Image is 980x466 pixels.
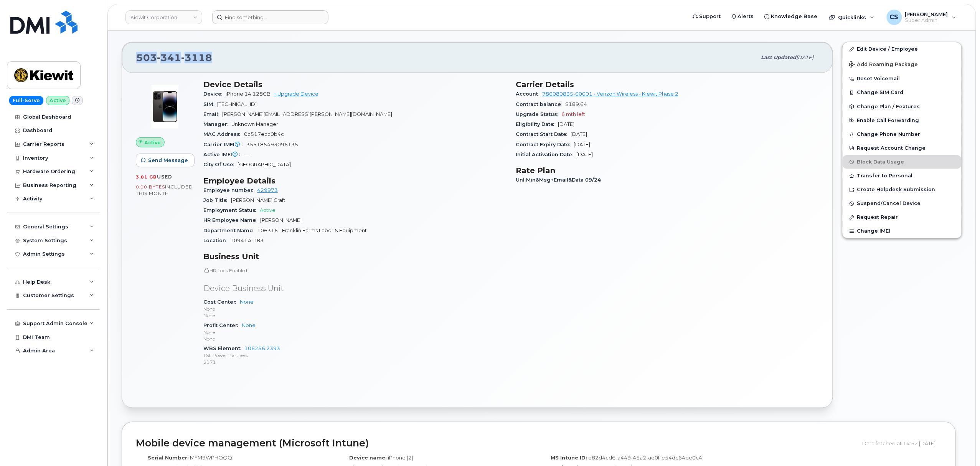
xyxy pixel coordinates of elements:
span: Quicklinks [838,14,866,20]
iframe: Messenger Launcher [947,433,974,460]
button: Request Repair [843,210,962,224]
span: Initial Activation Date [516,152,576,157]
span: Active IMEI [203,152,244,157]
span: [GEOGRAPHIC_DATA] [238,162,291,167]
span: used [157,174,172,180]
div: Quicklinks [824,10,880,25]
span: [PERSON_NAME] [260,217,302,223]
span: Active [145,139,161,146]
span: 0c517ecc0b4c [244,131,284,137]
button: Change Phone Number [843,127,962,141]
span: Eligibility Date [516,121,558,127]
span: Contract balance [516,101,565,107]
a: None [240,299,254,305]
div: Chris Smith [881,10,962,25]
a: Knowledge Base [759,9,823,24]
span: 3118 [181,52,212,63]
span: Employment Status [203,207,260,213]
a: + Upgrade Device [274,91,318,97]
span: Location [203,238,230,243]
a: 786080835-00001 - Verizon Wireless - Kiewit Phase 2 [542,91,678,97]
span: 3.81 GB [136,174,157,180]
span: Active [260,207,276,213]
span: [DATE] [574,142,590,147]
button: Transfer to Personal [843,169,962,183]
span: Suspend/Cancel Device [857,201,921,207]
span: iPhone (2) [388,454,413,461]
span: Profit Center [203,322,242,328]
span: $189.64 [565,101,587,107]
span: Department Name [203,228,257,233]
span: Unknown Manager [231,121,278,127]
span: Email [203,111,222,117]
span: Last updated [761,55,797,60]
span: [DATE] [576,152,593,157]
span: [TECHNICAL_ID] [217,101,257,107]
span: Send Message [148,157,188,164]
span: [PERSON_NAME][EMAIL_ADDRESS][PERSON_NAME][DOMAIN_NAME] [222,111,392,117]
span: 106316 - Franklin Farms Labor & Equipment [257,228,367,233]
button: Enable Call Forwarding [843,114,962,127]
a: 106256.2393 [244,345,280,351]
label: MS Intune ID: [551,454,587,461]
span: Enable Call Forwarding [857,117,919,123]
label: Serial Number: [148,454,189,461]
span: 503 [136,52,212,63]
span: MFM9WPHQQQ [190,454,232,461]
button: Send Message [136,154,195,167]
span: Upgrade Status [516,111,561,117]
span: Cost Center [203,299,240,305]
label: Device name: [349,454,387,461]
span: City Of Use [203,162,238,167]
p: None [203,329,506,335]
span: 341 [157,52,181,63]
button: Change Plan / Features [843,100,962,114]
a: Support [687,9,726,24]
span: 355185493096135 [246,142,298,147]
span: Contract Start Date [516,131,571,137]
p: TSL Power Partners [203,352,506,359]
h3: Business Unit [203,252,506,261]
button: Reset Voicemail [843,72,962,86]
span: iPhone 14 128GB [226,91,271,97]
span: 0.00 Bytes [136,184,165,190]
p: None [203,306,506,312]
span: Super Admin [905,17,948,23]
span: Job Title [203,197,231,203]
h3: Device Details [203,80,506,89]
span: d82d4cd6-a449-45a2-ae0f-e54dc64ee0c4 [588,454,702,461]
p: None [203,335,506,342]
span: 6 mth left [561,111,585,117]
span: [PERSON_NAME] Craft [231,197,285,203]
h3: Carrier Details [516,80,819,89]
span: Support [699,13,721,20]
button: Add Roaming Package [843,56,962,72]
a: Edit Device / Employee [843,42,962,56]
span: Account [516,91,542,97]
span: Employee number [203,187,257,193]
p: Device Business Unit [203,283,506,294]
p: 2171 [203,359,506,365]
a: None [242,322,256,328]
h3: Rate Plan [516,166,819,175]
span: SIM [203,101,217,107]
p: HR Lock Enabled [203,267,506,274]
h2: Mobile device management (Microsoft Intune) [136,438,857,449]
span: WBS Element [203,345,244,351]
span: [DATE] [558,121,574,127]
img: image20231002-3703462-njx0qo.jpeg [142,84,188,130]
a: Create Helpdesk Submission [843,183,962,197]
a: Kiewit Corporation [125,10,202,24]
span: Add Roaming Package [849,61,918,69]
input: Find something... [212,10,328,24]
span: MAC Address [203,131,244,137]
span: Alerts [738,13,754,20]
button: Suspend/Cancel Device [843,197,962,210]
button: Change SIM Card [843,86,962,99]
div: Data fetched at 14:52 [DATE] [863,436,942,451]
span: [PERSON_NAME] [905,11,948,17]
p: None [203,312,506,319]
span: CS [890,13,899,22]
span: Contract Expiry Date [516,142,574,147]
span: HR Employee Name [203,217,260,223]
